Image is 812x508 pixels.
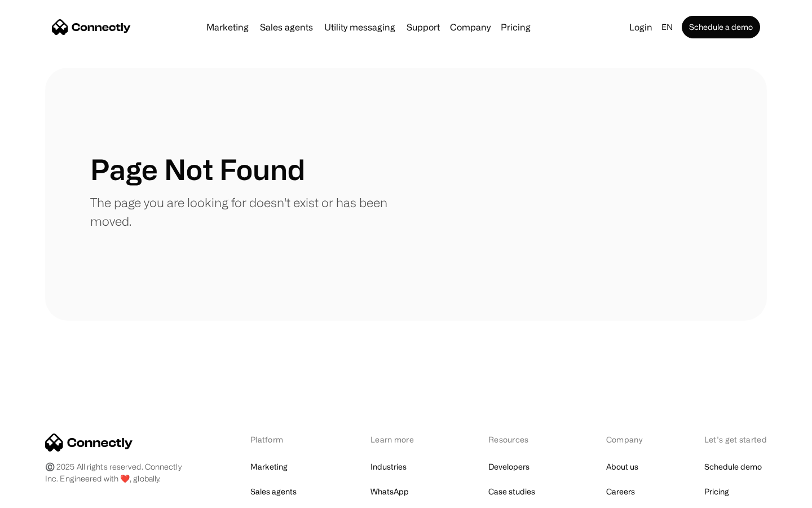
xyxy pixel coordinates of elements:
[250,484,297,500] a: Sales agents
[496,23,535,32] a: Pricing
[250,459,288,475] a: Marketing
[606,459,638,475] a: About us
[202,23,253,32] a: Marketing
[370,433,430,445] div: Learn more
[606,433,646,445] div: Company
[370,459,407,475] a: Industries
[488,459,529,475] a: Developers
[90,152,305,186] h1: Page Not Found
[90,193,406,230] p: The page you are looking for doesn't exist or has been moved.
[370,484,409,500] a: WhatsApp
[11,487,68,504] aside: Language selected: English
[625,19,657,35] a: Login
[682,16,760,38] a: Schedule a demo
[606,484,635,500] a: Careers
[657,19,679,35] div: en
[320,23,400,32] a: Utility messaging
[402,23,444,32] a: Support
[661,19,673,35] div: en
[52,19,131,36] a: home
[450,19,491,35] div: Company
[447,19,494,35] div: Company
[488,484,535,500] a: Case studies
[704,459,762,475] a: Schedule demo
[704,433,767,445] div: Let’s get started
[255,23,317,32] a: Sales agents
[488,433,548,445] div: Resources
[23,488,68,504] ul: Language list
[704,484,729,500] a: Pricing
[250,433,312,445] div: Platform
